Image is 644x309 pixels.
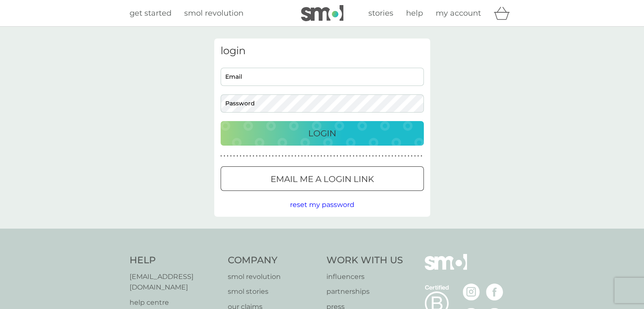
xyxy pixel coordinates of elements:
p: ● [404,154,406,158]
p: ● [253,154,254,158]
p: ● [330,154,332,158]
p: ● [353,154,354,158]
p: ● [265,154,267,158]
p: ● [395,154,396,158]
p: ● [233,154,235,158]
a: my account [436,7,481,19]
p: ● [343,154,345,158]
p: Email me a login link [271,172,374,186]
p: ● [221,154,222,158]
p: ● [301,154,303,158]
p: ● [317,154,319,158]
p: ● [324,154,326,158]
a: help centre [130,297,220,308]
p: ● [295,154,296,158]
p: ● [346,154,348,158]
p: ● [379,154,380,158]
img: visit the smol Facebook page [486,284,503,301]
p: ● [321,154,322,158]
p: ● [350,154,351,158]
a: stories [368,7,393,19]
p: ● [327,154,329,158]
p: ● [291,154,293,158]
a: get started [130,7,171,19]
p: ● [227,154,229,158]
img: visit the smol Instagram page [463,284,480,301]
p: ● [282,154,283,158]
a: smol stories [228,286,318,297]
p: ● [279,154,280,158]
p: ● [420,154,422,158]
p: ● [376,154,377,158]
a: partnerships [326,286,403,297]
button: reset my password [290,199,354,210]
a: smol revolution [228,271,318,282]
p: ● [362,154,364,158]
p: ● [372,154,374,158]
p: ● [272,154,274,158]
p: ● [408,154,409,158]
div: basket [494,5,515,22]
p: ● [275,154,277,158]
p: ● [224,154,225,158]
span: help [406,8,423,18]
p: ● [304,154,306,158]
span: get started [130,8,171,18]
p: ● [385,154,387,158]
p: ● [249,154,251,158]
p: ● [285,154,287,158]
a: smol revolution [184,7,243,19]
p: ● [298,154,300,158]
a: influencers [326,271,403,282]
p: ● [411,154,412,158]
p: Login [308,127,336,140]
p: ● [243,154,245,158]
span: smol revolution [184,8,243,18]
p: ● [417,154,419,158]
span: my account [436,8,481,18]
p: ● [388,154,390,158]
h4: Help [130,254,220,267]
p: ● [333,154,335,158]
img: smol [301,5,343,21]
img: smol [425,254,467,283]
p: ● [392,154,393,158]
p: ● [398,154,400,158]
p: ● [259,154,261,158]
p: ● [269,154,271,158]
p: ● [382,154,384,158]
button: Email me a login link [221,166,424,191]
p: ● [414,154,416,158]
p: ● [356,154,358,158]
p: ● [288,154,290,158]
span: reset my password [290,201,354,209]
a: [EMAIL_ADDRESS][DOMAIN_NAME] [130,271,220,293]
h4: Company [228,254,318,267]
a: help [406,7,423,19]
p: ● [230,154,232,158]
p: ● [359,154,361,158]
p: ● [366,154,368,158]
h4: Work With Us [326,254,403,267]
p: ● [263,154,264,158]
p: ● [369,154,370,158]
p: ● [246,154,248,158]
p: ● [401,154,403,158]
p: ● [311,154,312,158]
p: ● [256,154,257,158]
p: ● [314,154,316,158]
p: ● [340,154,342,158]
span: stories [368,8,393,18]
p: ● [337,154,338,158]
h3: login [221,45,424,57]
p: ● [240,154,241,158]
p: ● [237,154,238,158]
p: ● [307,154,309,158]
button: Login [221,121,424,146]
